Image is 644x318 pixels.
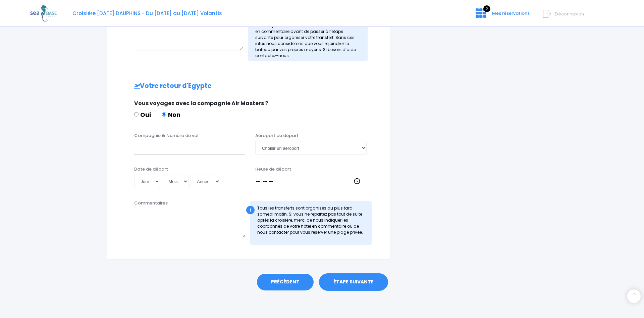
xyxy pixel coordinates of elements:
label: Date de départ [134,166,168,173]
label: Heure de départ [255,166,291,173]
span: Mes réservations [492,10,530,16]
span: Déconnexion [555,11,584,17]
span: Croisière [DATE] DAUPHINS - Du [DATE] au [DATE] Volantis [72,10,222,17]
h2: Votre retour d'Egypte [121,82,377,90]
label: Non [162,110,180,119]
label: Aéroport de départ [255,132,299,139]
div: Si votre vol atterri avant samedi midi : merci de noter impérativement les coordonnés de votre hô... [248,12,368,61]
input: Non [162,112,166,117]
a: 2 Mes réservations [470,12,534,19]
div: ! [246,206,255,214]
label: Oui [134,110,151,119]
span: 2 [483,5,490,12]
div: Tous les transferts sont organisés au plus tard samedi matin. Si vous ne repartez pas tout de sui... [250,201,372,245]
label: Compagnie & Numéro de vol [134,132,199,139]
input: Oui [134,112,139,117]
a: PRÉCÉDENT [256,273,314,291]
span: Vous voyagez avec la compagnie Air Masters ? [134,99,268,107]
label: Commentaires [134,200,168,207]
a: ÉTAPE SUIVANTE [319,273,388,291]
